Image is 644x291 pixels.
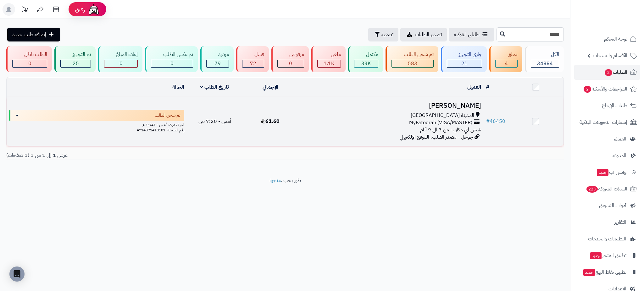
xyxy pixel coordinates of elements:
[574,165,640,180] a: وآتس آبجديد
[2,152,285,159] div: عرض 1 إلى 1 من 1 (1 صفحات)
[242,60,264,67] div: 72
[604,35,627,43] span: لوحة التحكم
[574,265,640,280] a: تطبيق نقاط البيعجديد
[151,51,193,58] div: تم عكس الطلب
[250,60,256,67] span: 72
[198,118,231,125] span: أمس - 7:20 ص
[447,60,482,67] div: 21
[486,118,505,125] a: #46450
[400,133,473,141] span: جوجل - مصدر الطلب: الموقع الإلكتروني
[409,119,472,126] span: MyFatoorah (VISA/MASTER)
[505,60,508,67] span: 4
[199,46,235,72] a: مردود 79
[12,31,46,38] span: إضافة طلب جديد
[596,168,626,177] span: وآتس آب
[12,51,47,58] div: الطلب باطل
[172,83,184,91] a: الحالة
[574,115,640,130] a: إشعارات التحويلات البنكية
[454,31,480,38] span: طلباتي المُوكلة
[614,135,626,143] span: العملاء
[391,51,433,58] div: تم شحن الطلب
[449,28,494,41] a: طلباتي المُوكلة
[368,28,398,41] button: تصفية
[235,46,270,72] a: فشل 72
[5,46,53,72] a: الطلب باطل 0
[75,6,85,13] span: رفيق
[586,186,598,193] span: 223
[488,46,523,72] a: معلق 4
[583,269,595,276] span: جديد
[9,121,184,128] div: اخر تحديث: أمس - 11:41 م
[354,51,378,58] div: مكتمل
[593,51,627,60] span: الأقسام والمنتجات
[415,31,442,38] span: تصدير الطلبات
[495,51,517,58] div: معلق
[590,252,602,259] span: جديد
[461,60,468,67] span: 21
[278,60,304,67] div: 0
[270,46,310,72] a: مرفوض 0
[574,65,640,80] a: الطلبات2
[87,3,100,16] img: ai-face.png
[537,60,553,67] span: 34884
[392,60,433,67] div: 583
[574,231,640,246] a: التطبيقات والخدمات
[119,60,123,67] span: 0
[242,51,264,58] div: فشل
[486,83,489,91] a: #
[574,148,640,163] a: المدونة
[155,112,180,118] span: تم شحن الطلب
[574,31,640,47] a: لوحة التحكم
[207,60,229,67] div: 79
[574,215,640,230] a: التقارير
[104,60,137,67] div: 0
[53,46,97,72] a: تم التجهيز 25
[13,60,47,67] div: 0
[263,83,278,91] a: الإجمالي
[486,118,490,125] span: #
[597,169,608,176] span: جديد
[324,60,334,67] span: 1.1K
[200,83,229,91] a: تاريخ الطلب
[599,201,626,210] span: أدوات التسويق
[384,46,439,72] a: تم شحن الطلب 583
[277,51,304,58] div: مرفوض
[583,268,626,277] span: تطبيق نقاط البيع
[589,251,626,260] span: تطبيق المتجر
[583,85,627,93] span: المراجعات والأسئلة
[574,198,640,213] a: أدوات التسويق
[524,46,565,72] a: الكل34884
[289,60,292,67] span: 0
[137,127,184,133] span: رقم الشحنة: AY14371410101
[261,118,280,125] span: 61.60
[584,86,591,93] span: 2
[586,184,627,193] span: السلات المتروكة
[574,81,640,96] a: المراجعات والأسئلة2
[73,60,79,67] span: 25
[381,31,393,38] span: تصفية
[400,28,447,41] a: تصدير الطلبات
[310,46,347,72] a: ملغي 1.1K
[496,60,517,67] div: 4
[361,60,371,67] span: 33K
[61,60,90,67] div: 25
[614,218,626,227] span: التقارير
[613,151,626,160] span: المدونة
[574,181,640,196] a: السلات المتروكة223
[574,98,640,113] a: طلبات الإرجاع
[60,51,91,58] div: تم التجهيز
[28,60,31,67] span: 0
[151,60,192,67] div: 0
[408,60,417,67] span: 583
[440,46,488,72] a: جاري التجهيز 21
[531,51,559,58] div: الكل
[574,248,640,263] a: تطبيق المتجرجديد
[605,69,612,76] span: 2
[9,266,25,282] div: Open Intercom Messenger
[269,177,281,184] a: متجرة
[347,46,384,72] a: مكتمل 33K
[354,60,378,67] div: 32965
[317,51,341,58] div: ملغي
[447,51,482,58] div: جاري التجهيز
[144,46,199,72] a: تم عكس الطلب 0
